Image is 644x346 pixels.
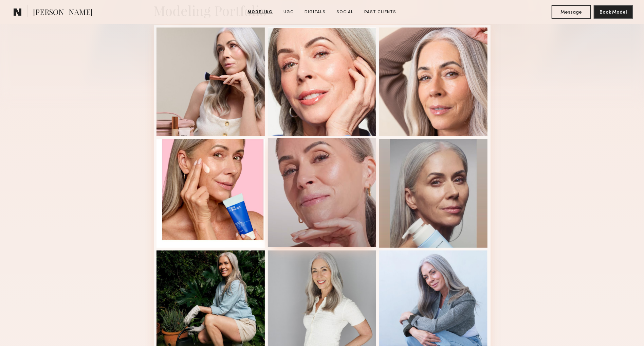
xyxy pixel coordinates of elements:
[281,9,297,15] a: UGC
[334,9,356,15] a: Social
[552,5,591,19] button: Message
[245,9,276,15] a: Modeling
[302,9,329,15] a: Digitals
[33,7,93,19] span: [PERSON_NAME]
[594,5,633,19] button: Book Model
[594,9,633,15] a: Book Model
[362,9,399,15] a: Past Clients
